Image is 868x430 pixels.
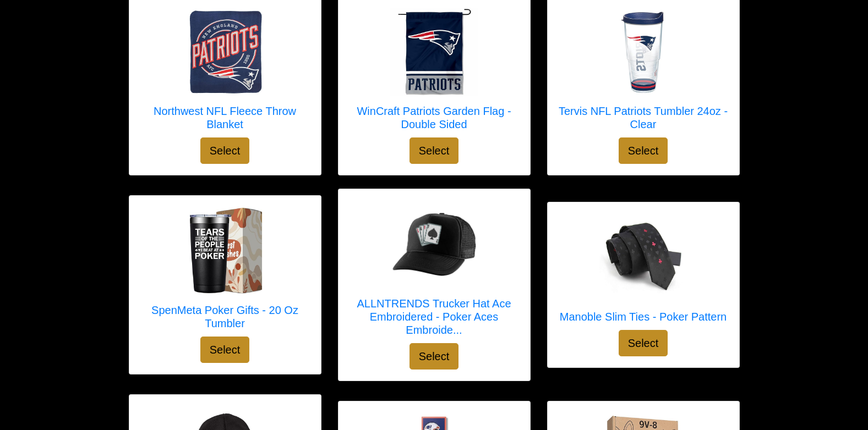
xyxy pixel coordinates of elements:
[599,213,687,301] img: Manoble Slim Ties - Poker Pattern
[559,104,728,131] h5: Tervis NFL Patriots Tumbler 24oz - Clear
[410,343,459,370] button: Select
[559,8,728,137] a: Tervis NFL Patriots Tumbler 24oz - Clear Tervis NFL Patriots Tumbler 24oz - Clear
[181,8,269,96] img: Northwest NFL Fleece Throw Blanket
[350,200,519,343] a: ALLNTRENDS Trucker Hat Ace Embroidered - Poker Aces Embroidery ALLNTRENDS Trucker Hat Ace Embroid...
[200,137,250,164] button: Select
[140,104,310,131] h5: Northwest NFL Fleece Throw Blanket
[619,330,668,356] button: Select
[350,8,519,137] a: WinCraft Patriots Garden Flag - Double Sided WinCraft Patriots Garden Flag - Double Sided
[140,304,310,330] h5: SpenMeta Poker Gifts - 20 Oz Tumbler
[350,297,519,337] h5: ALLNTRENDS Trucker Hat Ace Embroidered - Poker Aces Embroide...
[140,207,310,337] a: SpenMeta Poker Gifts - 20 Oz Tumbler SpenMeta Poker Gifts - 20 Oz Tumbler
[599,8,687,96] img: Tervis NFL Patriots Tumbler 24oz - Clear
[619,137,668,164] button: Select
[390,8,478,96] img: WinCraft Patriots Garden Flag - Double Sided
[390,211,478,278] img: ALLNTRENDS Trucker Hat Ace Embroidered - Poker Aces Embroidery
[560,213,727,330] a: Manoble Slim Ties - Poker Pattern Manoble Slim Ties - Poker Pattern
[181,207,269,295] img: SpenMeta Poker Gifts - 20 Oz Tumbler
[410,137,459,164] button: Select
[200,337,250,363] button: Select
[350,104,519,131] h5: WinCraft Patriots Garden Flag - Double Sided
[140,8,310,137] a: Northwest NFL Fleece Throw Blanket Northwest NFL Fleece Throw Blanket
[560,310,727,323] h5: Manoble Slim Ties - Poker Pattern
